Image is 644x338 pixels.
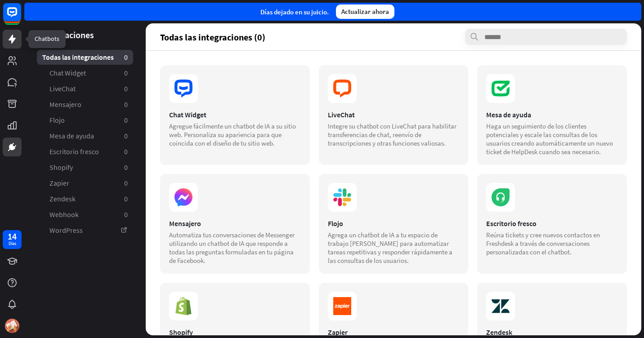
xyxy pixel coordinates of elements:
[3,230,22,249] a: 14 Días
[124,53,128,62] aside: 0
[124,116,128,125] aside: 0
[486,231,618,256] div: Reúna tickets y cree nuevos contactos en Freshdesk a través de conversaciones personalizadas con ...
[42,30,94,40] font: Integraciones
[49,116,65,125] span: Flojo
[37,97,133,112] a: Mensajero 0
[49,131,94,141] span: Mesa de ayuda
[336,4,394,19] div: Actualizar ahora
[37,144,133,159] a: Escritorio fresco 0
[169,328,301,337] div: Shopify
[124,163,128,172] aside: 0
[124,84,128,93] aside: 0
[49,163,73,172] span: Shopify
[37,191,133,206] a: Zendesk 0
[49,147,99,156] span: Escritorio fresco
[169,219,301,228] div: Mensajero
[49,68,86,78] span: Chat Widget
[486,110,618,119] div: Mesa de ayuda
[169,122,301,147] div: Agregue fácilmente un chatbot de IA a su sitio web. Personaliza su apariencia para que coincida c...
[49,100,81,109] span: Mensajero
[260,8,329,16] font: Días dejado en su juicio.
[124,147,128,156] aside: 0
[37,81,133,96] a: LiveChat 0
[37,223,133,238] a: WordPress
[37,160,133,175] a: Shopify 0
[37,129,133,143] a: Mesa de ayuda 0
[328,219,460,228] div: Flojo
[124,100,128,109] aside: 0
[169,231,301,265] div: Automatiza tus conversaciones de Messenger utilizando un chatbot de IA que responde a todas las p...
[160,32,265,42] font: Todas las integraciones (0)
[124,194,128,204] aside: 0
[328,110,460,119] div: LiveChat
[124,131,128,141] aside: 0
[169,110,301,119] div: Chat Widget
[37,207,133,222] a: Webhook 0
[486,328,618,337] div: Zendesk
[328,328,460,337] div: Zapier
[7,4,34,31] button: Abrir widget de chat de LiveChat
[49,226,83,235] font: WordPress
[124,210,128,219] aside: 0
[328,231,460,265] div: Agrega un chatbot de IA a tu espacio de trabajo [PERSON_NAME] para automatizar tareas repetitivas...
[42,53,114,62] span: Todas las integraciones
[9,240,16,247] div: Días
[49,84,76,93] span: LiveChat
[486,122,618,156] div: Haga un seguimiento de los clientes potenciales y escale las consultas de los usuarios creando au...
[49,210,79,219] span: Webhook
[37,113,133,128] a: Flojo 0
[124,178,128,188] aside: 0
[49,194,76,204] span: Zendesk
[328,122,460,147] div: Integre su chatbot con LiveChat para habilitar transferencias de chat, reenvío de transcripciones...
[8,232,17,240] div: 14
[37,66,133,80] a: Chat Widget 0
[124,68,128,78] aside: 0
[37,176,133,191] a: Zapier 0
[486,219,618,228] div: Escritorio fresco
[49,178,69,188] span: Zapier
